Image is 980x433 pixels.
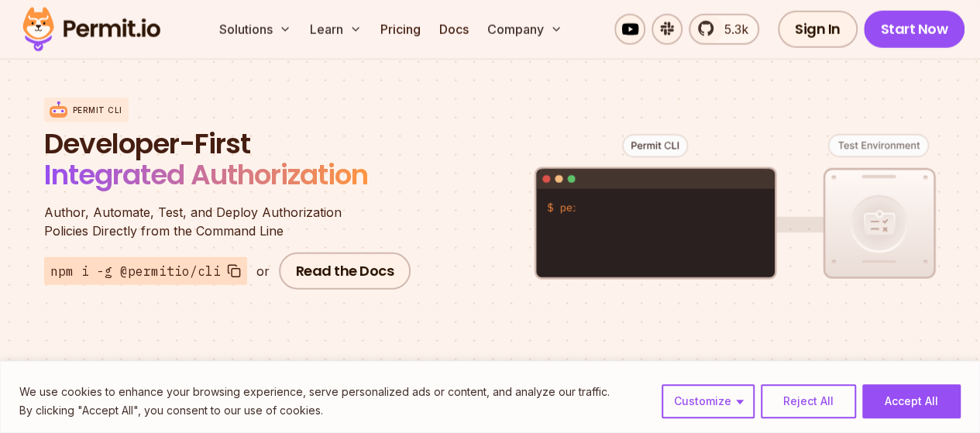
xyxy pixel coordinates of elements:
span: Developer-First [44,129,416,160]
button: npm i -g @permitio/cli [44,257,247,285]
span: 5.3k [715,20,748,39]
a: Read the Docs [279,253,411,290]
span: Integrated Authorization [44,155,368,194]
a: Sign In [778,11,858,48]
a: Docs [433,14,475,45]
a: Start Now [864,11,965,48]
p: By clicking "Accept All", you consent to our use of cookies. [19,401,610,420]
button: Customize [662,384,755,418]
img: Permit logo [15,3,167,56]
div: or [256,262,270,280]
button: Company [481,14,569,45]
p: Policies Directly from the Command Line [44,203,416,240]
p: Permit CLI [73,105,122,116]
a: Pricing [374,14,427,45]
button: Solutions [213,14,297,45]
button: Learn [304,14,368,45]
a: 5.3k [689,14,759,45]
p: We use cookies to enhance your browsing experience, serve personalized ads or content, and analyz... [19,383,610,401]
span: Author, Automate, Test, and Deploy Authorization [44,203,416,222]
button: Reject All [761,384,856,418]
span: npm i -g @permitio/cli [50,262,221,280]
button: Accept All [862,384,961,418]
